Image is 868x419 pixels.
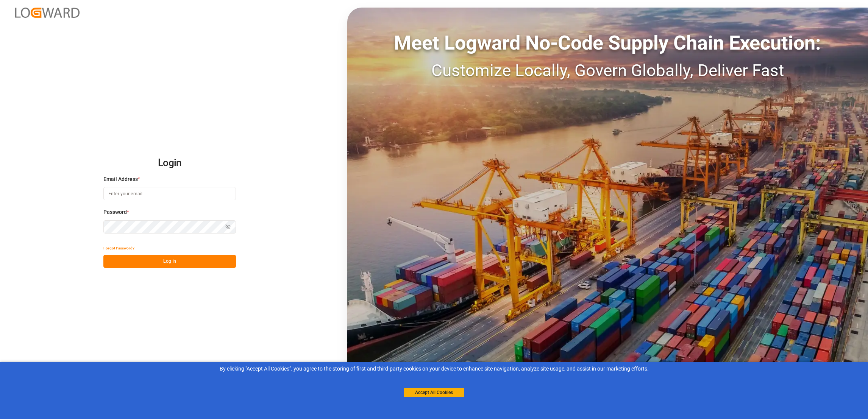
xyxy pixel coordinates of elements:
div: By clicking "Accept All Cookies”, you agree to the storing of first and third-party cookies on yo... [5,365,863,373]
span: Password [103,208,127,216]
img: Logward_new_orange.png [15,8,80,18]
button: Forgot Password? [103,241,134,255]
input: Enter your email [103,187,236,200]
button: Log In [103,255,236,268]
h2: Login [103,151,236,175]
span: Email Address [103,175,138,183]
button: Accept All Cookies [404,388,464,397]
div: Customize Locally, Govern Globally, Deliver Fast [347,58,868,83]
div: Meet Logward No-Code Supply Chain Execution: [347,28,868,58]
